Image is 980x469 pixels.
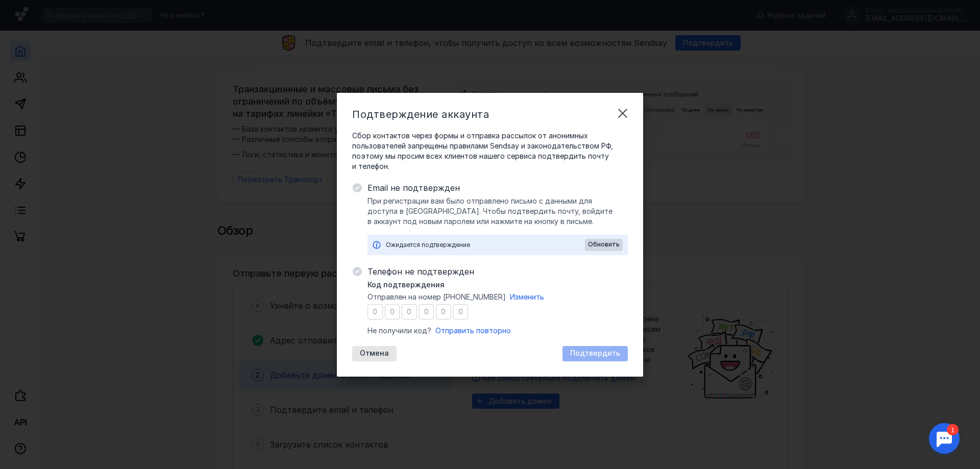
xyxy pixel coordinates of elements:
[435,326,511,336] button: Отправить повторно
[352,346,397,361] button: Отмена
[352,108,489,120] span: Подтверждение аккаунта
[585,239,623,251] button: Обновить
[367,182,628,194] span: Email не подтвержден
[386,240,585,250] div: Ожидается подтверждение
[367,292,506,302] span: Отправлен на номер [PHONE_NUMBER]
[367,304,383,319] input: 0
[435,326,511,335] span: Отправить повторно
[419,304,434,319] input: 0
[367,280,445,290] span: Код подтверждения
[367,265,628,278] span: Телефон не подтвержден
[385,304,400,319] input: 0
[510,292,544,302] button: Изменить
[367,196,628,227] span: При регистрации вам было отправлено письмо с данными для доступа в [GEOGRAPHIC_DATA]. Чтобы подтв...
[360,349,389,358] span: Отмена
[352,131,628,171] span: Сбор контактов через формы и отправка рассылок от анонимных пользователей запрещены правилами Sen...
[436,304,451,319] input: 0
[367,326,431,336] span: Не получили код?
[23,6,35,17] div: 1
[510,292,544,301] span: Изменить
[588,241,620,248] span: Обновить
[402,304,417,319] input: 0
[453,304,469,319] input: 0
